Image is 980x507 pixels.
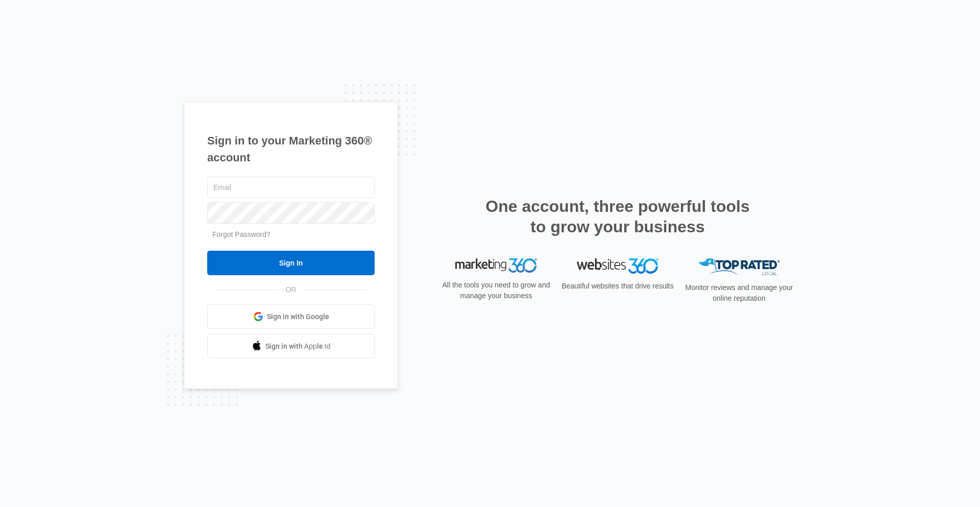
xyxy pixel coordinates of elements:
input: Email [207,177,375,198]
p: All the tools you need to grow and manage your business [439,280,553,301]
img: Top Rated Local [698,258,780,275]
a: Forgot Password? [212,230,271,238]
a: Sign in with Google [207,304,375,329]
input: Sign In [207,251,375,275]
a: Sign in with Apple Id [207,334,375,358]
img: Websites 360 [577,258,658,273]
span: OR [279,284,304,295]
span: Sign in with Apple Id [265,341,331,352]
span: Sign in with Google [267,311,329,322]
h2: One account, three powerful tools to grow your business [482,196,753,237]
h1: Sign in to your Marketing 360® account [207,132,375,166]
p: Monitor reviews and manage your online reputation [682,282,796,304]
p: Beautiful websites that drive results [560,281,675,292]
img: Marketing 360 [455,258,537,273]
